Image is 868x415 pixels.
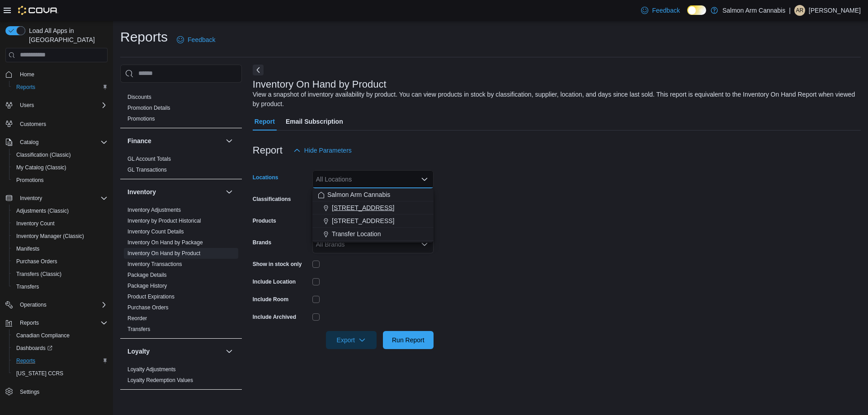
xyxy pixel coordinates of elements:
[9,268,111,280] button: Transfers (Classic)
[13,162,108,173] span: My Catalog (Classic)
[13,243,108,254] span: Manifests
[326,331,377,349] button: Export
[16,177,44,184] span: Promotions
[16,317,108,328] span: Reports
[2,298,111,311] button: Operations
[13,82,108,93] span: Reports
[127,347,150,356] h3: Loyalty
[16,370,63,377] span: [US_STATE] CCRS
[127,228,184,235] span: Inventory Count Details
[290,141,355,159] button: Hide Parameters
[2,192,111,205] button: Inventory
[127,304,169,311] a: Purchase Orders
[13,82,39,93] a: Reports
[13,218,108,229] span: Inventory Count
[13,149,108,160] span: Classification (Classic)
[16,151,71,159] span: Classification (Classic)
[421,241,428,248] button: Open list of options
[16,386,108,397] span: Settings
[127,293,175,300] span: Product Expirations
[253,296,288,303] label: Include Room
[332,203,394,212] span: [STREET_ADDRESS]
[16,193,46,204] button: Inventory
[652,6,679,15] span: Feedback
[16,69,38,80] a: Home
[224,135,235,146] button: Finance
[20,388,39,396] span: Settings
[9,354,111,367] button: Reports
[327,190,390,199] span: Salmon Arm Cannabis
[127,347,222,356] button: Loyalty
[127,315,147,322] a: Reorder
[13,231,108,242] span: Inventory Manager (Classic)
[127,326,150,332] a: Transfers
[224,187,235,197] button: Inventory
[2,117,111,130] button: Customers
[16,164,66,171] span: My Catalog (Classic)
[13,281,108,292] span: Transfers
[312,188,434,241] div: Choose from the following options
[332,216,394,225] span: [STREET_ADDRESS]
[188,35,215,44] span: Feedback
[16,270,61,278] span: Transfers (Classic)
[9,205,111,217] button: Adjustments (Classic)
[127,304,169,311] span: Purchase Orders
[13,368,108,379] span: Washington CCRS
[2,317,111,329] button: Reports
[16,137,42,148] button: Catalog
[16,258,57,265] span: Purchase Orders
[687,5,706,15] input: Dark Mode
[16,193,108,204] span: Inventory
[224,74,235,84] button: Discounts & Promotions
[722,5,785,16] p: Salmon Arm Cannabis
[16,245,39,252] span: Manifests
[13,205,72,216] a: Adjustments (Classic)
[2,99,111,112] button: Users
[13,355,39,366] a: Reports
[25,26,108,44] span: Load All Apps in [GEOGRAPHIC_DATA]
[13,175,108,186] span: Promotions
[127,105,170,111] a: Promotion Details
[127,250,200,256] a: Inventory On Hand by Product
[796,5,804,16] span: AR
[127,283,167,289] a: Package History
[127,155,171,163] span: GL Account Totals
[120,92,242,128] div: Discounts & Promotions
[127,217,201,224] span: Inventory by Product Historical
[16,345,52,352] span: Dashboards
[16,69,108,80] span: Home
[332,229,381,238] span: Transfer Location
[16,119,50,130] a: Customers
[13,269,65,280] a: Transfers (Classic)
[127,136,222,145] button: Finance
[127,239,203,246] a: Inventory On Hand by Package
[16,220,55,227] span: Inventory Count
[809,5,861,16] p: [PERSON_NAME]
[127,366,176,373] a: Loyalty Adjustments
[9,81,111,93] button: Reports
[20,319,39,326] span: Reports
[13,205,108,216] span: Adjustments (Classic)
[13,330,108,341] span: Canadian Compliance
[16,332,70,339] span: Canadian Compliance
[789,5,791,16] p: |
[286,112,343,131] span: Email Subscription
[13,281,42,292] a: Transfers
[253,239,271,246] label: Brands
[312,201,434,214] button: [STREET_ADDRESS]
[255,112,275,131] span: Report
[20,301,47,308] span: Operations
[9,342,111,354] a: Dashboards
[127,206,181,214] span: Inventory Adjustments
[120,205,242,338] div: Inventory
[127,228,184,235] a: Inventory Count Details
[127,377,193,384] span: Loyalty Redemption Values
[253,65,264,75] button: Next
[13,175,47,186] a: Promotions
[127,261,182,268] span: Inventory Transactions
[13,231,88,242] a: Inventory Manager (Classic)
